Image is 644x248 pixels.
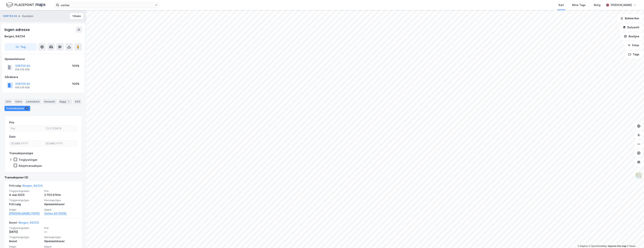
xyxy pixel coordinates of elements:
div: Tinglysninger [19,158,38,162]
div: [PERSON_NAME] [611,3,632,7]
button: Bokmerker [617,15,642,22]
input: Søk på adresse, matrikkel, gårdeiere, leietakere eller personer [59,2,155,8]
button: VORTEX AS [3,14,18,18]
div: Eiendom [22,14,33,18]
input: DD.MM.YYYY [9,141,42,146]
div: Hjemmelshaver [44,202,77,207]
div: Transaksjonstype [9,151,33,156]
div: Kart [559,3,564,7]
a: Improve this map [608,245,626,247]
img: logo.f888ab2527a4732fd821a326f86c7f29.svg [6,2,45,8]
input: Til 2703674 [44,126,77,131]
div: Leietakere [25,99,41,104]
a: Vortex AS (100%) [44,211,77,216]
div: 100% [72,64,79,68]
span: Kjøper [44,208,77,211]
div: — [44,230,77,234]
button: Analyse [621,33,642,40]
span: Pris [44,226,77,230]
div: Transaksjoner (3) [5,175,82,180]
div: [DATE] [9,230,42,234]
div: 2 703 674 kr [44,193,77,197]
button: Tag [5,43,37,51]
div: Hjemmelshaver [44,239,77,243]
span: Tinglysningsdato [9,226,42,230]
div: 3 [25,107,29,110]
div: Mine Tags [572,3,586,7]
div: 1 [67,100,71,104]
a: [PERSON_NAME] (100%) [9,211,42,216]
span: Eierskapstype [44,236,77,239]
div: Fritt salg - [9,183,43,189]
button: Datasett [620,24,642,31]
span: Eierskapstype [44,199,77,202]
a: Mapbox [578,245,588,247]
div: Aksjetransaksjon [19,164,42,168]
div: Bolig [594,3,600,7]
a: Bergen, 94/124 [23,184,43,187]
div: Info [5,99,12,104]
div: Kontrollprogram for chat [625,230,644,248]
span: Tinglysningstype [9,199,42,202]
div: Ingen adresse [5,27,30,33]
span: Selger [9,208,42,211]
div: Transaksjoner [5,106,30,111]
div: Fritt salg [9,202,42,207]
div: Datasett [43,99,57,104]
div: 918 279 628 [15,68,29,71]
button: Tilbake [70,13,83,19]
div: Eiere [14,99,23,104]
img: Z [635,172,642,179]
button: Tags [625,51,642,58]
div: Annet [9,239,42,243]
div: Annet - [9,220,39,226]
div: Dato [9,135,16,139]
span: Tinglysningsdato [9,189,42,193]
div: Hjemmelshaver [5,57,82,61]
div: 918 279 628 [15,86,29,89]
a: Bergen, 94/124 [19,221,39,224]
span: Tinglysningstype [9,236,42,239]
input: Fra [9,126,42,131]
input: DD.MM.YYYY [44,141,77,146]
div: 100% [72,82,79,86]
div: Gårdeiere [5,75,82,79]
div: Pris [9,120,14,125]
button: Filter [624,42,642,49]
div: Bergen, 94/124 [5,34,25,39]
span: Pris [44,189,77,193]
div: 4. mai 2023 [9,193,42,197]
a: OpenStreetMap [589,245,607,247]
div: Bygg [58,99,72,104]
iframe: Chat Widget [625,230,644,248]
div: ESG [74,99,82,104]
